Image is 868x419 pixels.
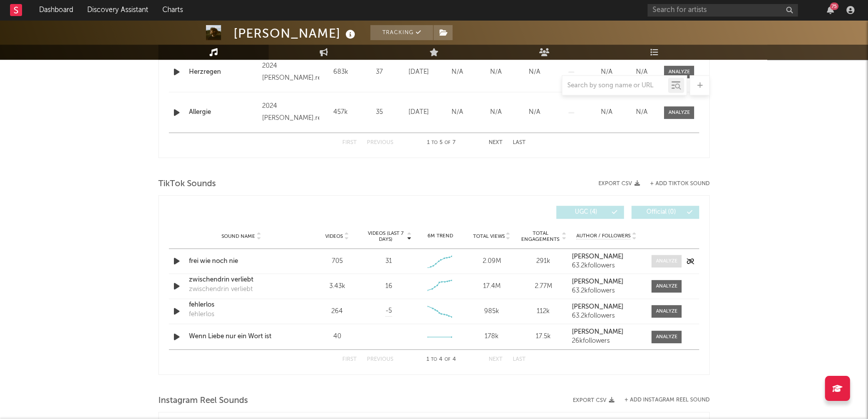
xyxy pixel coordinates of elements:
div: 2.09M [469,256,515,266]
div: 2024 [PERSON_NAME].records [262,60,319,84]
span: Instagram Reel Sounds [158,395,248,407]
strong: [PERSON_NAME] [572,278,623,285]
div: N/A [479,107,513,117]
div: 31 [385,256,392,266]
div: fehlerlos [189,310,214,320]
button: Tracking [370,25,433,40]
span: Total Engagements [520,230,561,242]
button: Previous [367,357,393,362]
input: Search by song name or URL [562,82,668,90]
a: zwischendrin verliebt [189,275,294,285]
div: 112k [520,307,567,317]
span: Videos [325,233,343,239]
div: zwischendrin verliebt [189,285,253,295]
div: 40 [314,332,360,342]
span: -5 [385,306,392,316]
div: N/A [591,107,621,117]
div: [DATE] [402,67,436,77]
div: 16 [385,282,392,292]
a: Wenn Liebe nur ein Wort ist [189,332,294,342]
div: 6M Trend [417,232,464,240]
div: 63.2k followers [572,313,641,320]
div: 17.5k [520,332,567,342]
button: Export CSV [598,181,640,187]
button: Export CSV [573,397,614,403]
div: 3.43k [314,282,360,292]
button: First [342,140,357,146]
a: frei wie noch nie [189,256,294,266]
div: N/A [441,107,474,117]
button: Previous [367,140,393,146]
a: [PERSON_NAME] [572,304,641,311]
button: + Add Instagram Reel Sound [624,397,710,403]
div: N/A [518,67,551,77]
a: fehlerlos [189,300,294,310]
div: 2024 [PERSON_NAME].records [262,100,319,124]
div: N/A [518,107,551,117]
div: 1 5 7 [413,137,469,149]
span: to [431,357,437,362]
a: [PERSON_NAME] [572,253,641,260]
a: Allergie [189,107,257,117]
strong: [PERSON_NAME] [572,253,623,260]
div: 75 [830,3,838,10]
div: 291k [520,256,567,266]
div: 264 [314,307,360,317]
button: UGC(4) [556,206,624,219]
div: N/A [441,67,474,77]
button: + Add TikTok Sound [640,181,710,187]
button: Last [513,140,526,146]
span: Total Views [473,233,505,239]
button: Next [489,357,503,362]
strong: [PERSON_NAME] [572,304,623,310]
span: of [445,357,451,362]
input: Search for artists [647,4,798,17]
div: 683k [324,67,357,77]
button: Official(0) [631,206,699,219]
div: 178k [469,332,515,342]
div: [DATE] [402,107,436,117]
div: N/A [626,107,657,117]
div: 457k [324,107,357,117]
span: Official ( 0 ) [638,209,684,215]
span: TikTok Sounds [158,178,216,190]
button: First [342,357,357,362]
div: 705 [314,256,360,266]
div: 2.77M [520,282,567,292]
button: + Add TikTok Sound [650,181,710,187]
div: 1 4 4 [413,354,469,366]
button: Last [513,357,526,362]
div: 35 [362,107,397,117]
span: Author / Followers [576,233,630,239]
strong: [PERSON_NAME] [572,329,623,335]
div: 17.4M [469,282,515,292]
div: 63.2k followers [572,288,641,295]
a: [PERSON_NAME] [572,278,641,286]
span: Sound Name [222,233,255,239]
span: UGC ( 4 ) [563,209,609,215]
div: + Add Instagram Reel Sound [614,397,710,403]
div: 26k followers [572,338,641,345]
button: 75 [827,6,834,14]
a: [PERSON_NAME] [572,329,641,336]
div: 63.2k followers [572,262,641,269]
div: N/A [479,67,513,77]
button: Next [489,140,503,146]
div: 985k [469,307,515,317]
div: [PERSON_NAME] [234,25,358,42]
div: N/A [626,67,657,77]
span: Videos (last 7 days) [365,230,406,242]
span: to [431,141,438,145]
span: of [445,141,451,145]
div: 37 [362,67,397,77]
div: N/A [591,67,621,77]
a: Herzregen [189,67,257,77]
